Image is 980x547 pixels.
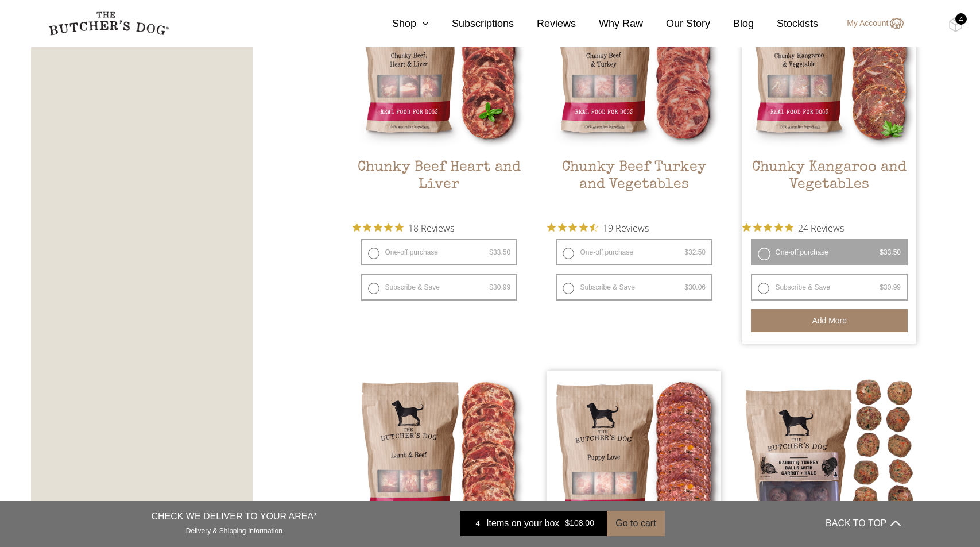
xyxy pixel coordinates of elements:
a: Why Raw [576,16,643,32]
a: Blog [710,16,754,32]
button: Rated 4.7 out of 5 stars from 19 reviews. Jump to reviews. [547,219,649,236]
a: 4 Items on your box $108.00 [460,511,607,536]
span: $ [684,248,688,256]
div: 4 [469,518,486,529]
div: 4 [955,13,967,25]
a: Delivery & Shipping Information [186,524,282,535]
img: Rabbit Turkey Balls + Carrot + Kale [742,371,916,545]
h2: Chunky Beef Turkey and Vegetables [547,159,721,213]
span: $ [489,248,493,256]
bdi: 30.99 [489,283,510,291]
label: One-off purchase [751,239,908,265]
span: $ [565,519,570,528]
span: $ [489,283,493,291]
button: Rated 4.9 out of 5 stars from 18 reviews. Jump to reviews. [353,219,454,236]
label: One-off purchase [361,239,518,265]
label: Subscribe & Save [556,274,712,301]
bdi: 30.06 [684,283,706,291]
span: 24 Reviews [798,219,844,236]
bdi: 33.50 [489,248,510,256]
a: Shop [369,16,429,32]
span: $ [684,283,688,291]
label: Subscribe & Save [361,274,518,301]
button: BACK TO TOP [826,510,900,537]
bdi: 108.00 [565,519,594,528]
a: My Account [835,17,903,30]
span: $ [880,283,884,291]
span: Items on your box [486,517,559,530]
span: 18 Reviews [408,219,454,236]
button: Add more [751,309,908,332]
h2: Chunky Kangaroo and Vegetables [742,159,916,213]
label: Subscribe & Save [751,274,908,301]
bdi: 33.50 [880,248,901,256]
h2: Chunky Beef Heart and Liver [353,159,526,213]
p: CHECK WE DELIVER TO YOUR AREA* [151,510,317,523]
a: Reviews [514,16,576,32]
bdi: 32.50 [684,248,706,256]
a: Stockists [754,16,818,32]
button: Go to cart [607,511,664,536]
img: TBD_Cart-Full.png [948,17,963,32]
span: 19 Reviews [603,219,649,236]
a: Our Story [643,16,710,32]
span: $ [880,248,884,256]
label: One-off purchase [556,239,712,265]
img: Puppy Love: Beef and Chicken + Vegetables [547,371,721,545]
button: Rated 4.8 out of 5 stars from 24 reviews. Jump to reviews. [742,219,844,236]
a: Subscriptions [429,16,514,32]
img: Lamb and Beef [353,371,526,545]
bdi: 30.99 [880,283,901,291]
